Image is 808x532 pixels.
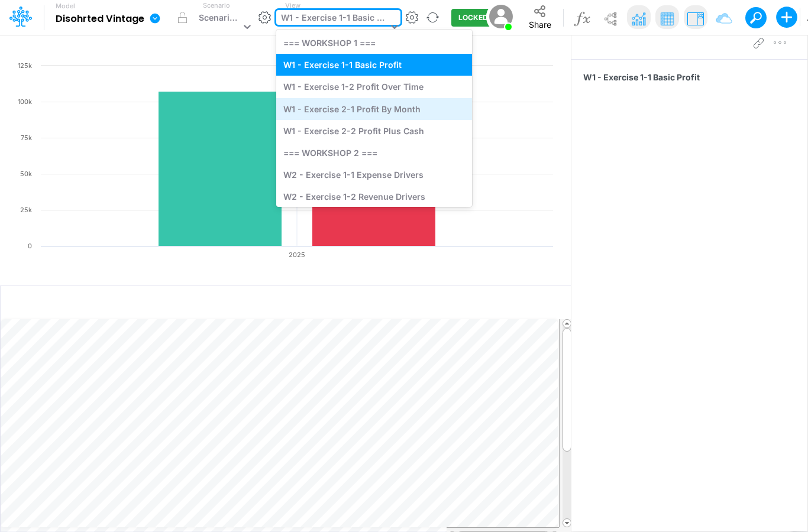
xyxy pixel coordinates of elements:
[583,71,800,83] span: W1 - Exercise 1-1 Basic Profit
[276,32,472,54] div: === WORKSHOP 1 ===
[20,170,32,178] text: 50k
[11,291,313,315] input: Type a title here
[276,142,472,164] div: === WORKSHOP 2 ===
[276,98,472,120] div: W1 - Exercise 2-1 Profit By Month
[451,9,495,27] button: LOCKED
[276,186,472,207] div: W2 - Exercise 1-2 Revenue Drivers
[285,1,300,11] label: View
[56,2,75,10] label: Model
[281,11,387,27] div: W1 - Exercise 1-1 Basic Profit
[529,20,551,30] span: Share
[199,11,240,27] div: Scenario 1
[289,251,305,259] text: 2025
[276,76,472,98] div: W1 - Exercise 1-2 Profit Over Time
[28,242,32,250] text: 0
[276,120,472,142] div: W1 - Exercise 2-2 Profit Plus Cash
[21,134,32,142] text: 75k
[18,61,32,70] text: 125k
[519,1,561,34] button: Share
[486,2,516,31] img: User Image Icon
[56,13,144,25] b: Disohrted Vintage
[10,32,444,56] input: Type a title here
[276,54,472,76] div: W1 - Exercise 1-1 Basic Profit
[583,93,807,256] iframe: FastComments
[18,98,32,106] text: 100k
[276,164,472,186] div: W2 - Exercise 1-1 Expense Drivers
[20,206,32,214] text: 25k
[203,1,230,11] label: Scenario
